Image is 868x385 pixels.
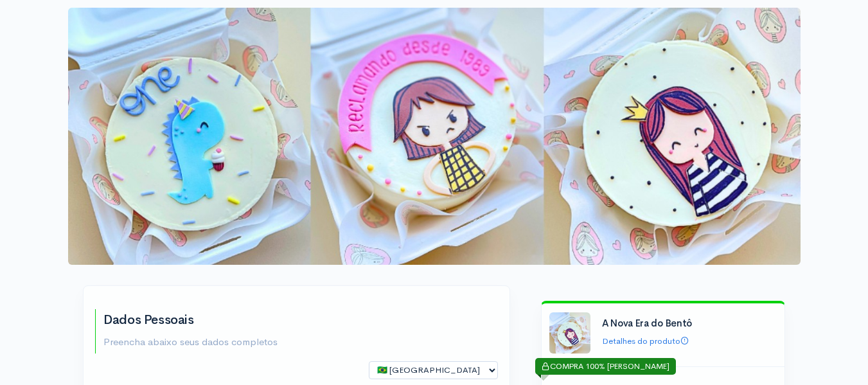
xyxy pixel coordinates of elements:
h2: Dados Pessoais [103,313,278,327]
div: COMPRA 100% [PERSON_NAME] [535,358,676,375]
a: Detalhes do produto [602,336,689,346]
img: %C3%8Dcone%20Creatorsland.jpg [549,312,590,354]
p: Preencha abaixo seus dados completos [103,335,278,350]
h4: A Nova Era do Bentô [602,318,773,329]
img: ... [68,8,801,265]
